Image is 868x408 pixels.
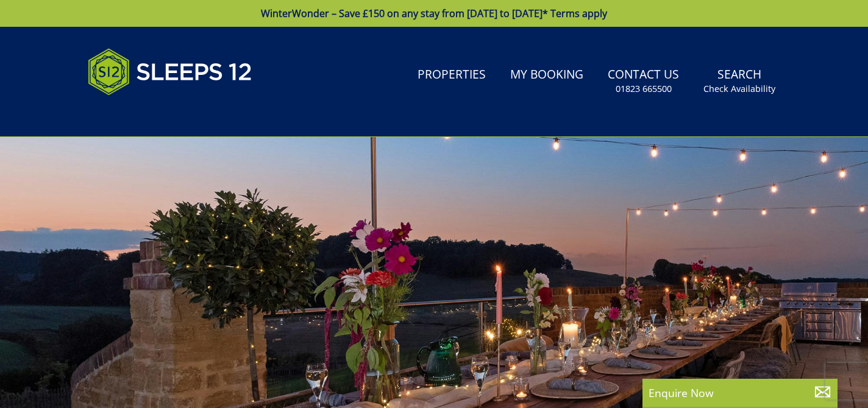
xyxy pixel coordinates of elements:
[703,83,775,95] small: Check Availability
[82,110,210,120] iframe: Customer reviews powered by Trustpilot
[616,83,672,95] small: 01823 665500
[649,385,831,401] p: Enquire Now
[413,62,491,89] a: Properties
[603,62,684,101] a: Contact Us01823 665500
[505,62,588,89] a: My Booking
[699,62,780,101] a: SearchCheck Availability
[88,41,252,102] img: Sleeps 12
